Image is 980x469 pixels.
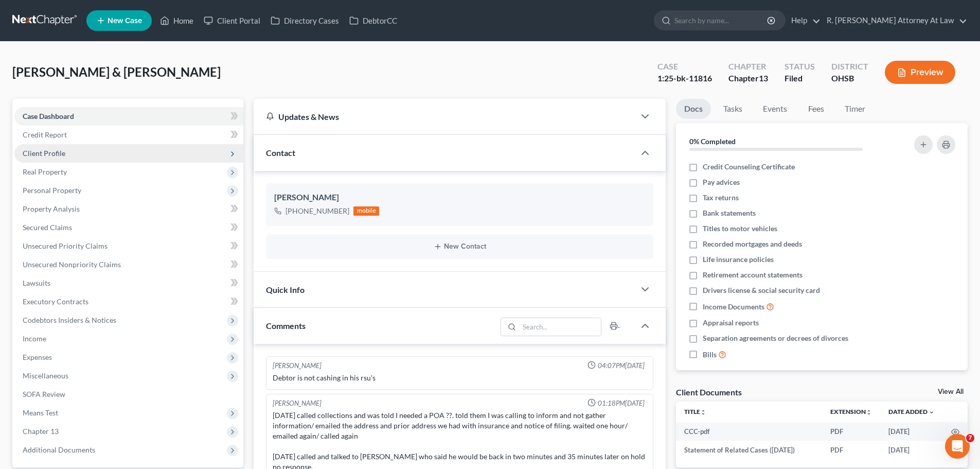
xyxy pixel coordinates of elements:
div: Filed [785,73,815,84]
span: Separation agreements or decrees of divorces [703,333,848,343]
span: Quick Info [266,285,305,294]
div: [PHONE_NUMBER] [286,206,349,216]
span: Contact [266,148,295,158]
span: Bills [703,350,717,360]
span: Income Documents [703,302,764,312]
strong: 0% Completed [689,137,736,146]
span: Additional Documents [23,445,95,454]
span: Tax returns [703,193,739,203]
a: Titleunfold_more [684,408,706,415]
div: Client Documents [676,387,742,397]
span: Retirement account statements [703,270,803,280]
div: OHSB [831,73,868,84]
span: Codebtors Insiders & Notices [23,316,116,324]
div: Status [785,61,815,73]
div: [PERSON_NAME] [274,192,645,204]
span: Bank statements [703,208,756,218]
span: Pay advices [703,177,740,187]
a: Unsecured Priority Claims [14,237,243,255]
a: View All [938,388,964,395]
span: Drivers license & social security card [703,285,820,296]
a: Help [786,11,821,30]
span: Personal Property [23,186,81,195]
span: Unsecured Nonpriority Claims [23,260,121,269]
span: Income [23,334,46,343]
div: District [831,61,868,73]
div: Chapter [728,61,768,73]
a: Unsecured Nonpriority Claims [14,255,243,274]
a: Secured Claims [14,218,243,237]
td: [DATE] [880,422,943,441]
span: [PERSON_NAME] & [PERSON_NAME] [12,64,221,79]
td: Statement of Related Cases ([DATE]) [676,441,822,459]
a: Extensionunfold_more [830,408,872,415]
a: Timer [836,99,874,119]
a: Property Analysis [14,200,243,218]
span: Property Analysis [23,204,80,213]
div: 1:25-bk-11816 [657,73,712,84]
span: Life insurance policies [703,254,774,265]
div: [PERSON_NAME] [273,398,322,408]
div: Chapter [728,73,768,84]
a: Case Dashboard [14,107,243,126]
span: Executory Contracts [23,297,88,306]
span: Means Test [23,408,58,417]
span: 04:07PM[DATE] [598,361,645,371]
a: SOFA Review [14,385,243,404]
span: Case Dashboard [23,112,74,120]
span: Recorded mortgages and deeds [703,239,802,249]
span: Appraisal reports [703,318,759,328]
a: Fees [799,99,832,119]
div: [PERSON_NAME] [273,361,322,371]
span: Unsecured Priority Claims [23,241,108,250]
td: [DATE] [880,441,943,459]
a: Events [755,99,795,119]
a: Executory Contracts [14,292,243,311]
span: Secured Claims [23,223,72,232]
div: Debtor is not cashing in his rsu's [273,373,647,383]
a: Lawsuits [14,274,243,292]
span: Comments [266,321,306,331]
div: mobile [353,206,379,216]
span: 01:18PM[DATE] [598,398,645,408]
a: Date Added expand_more [888,408,935,415]
button: Preview [885,61,955,84]
a: Directory Cases [265,11,344,30]
a: R. [PERSON_NAME] Attorney At Law [822,11,967,30]
a: Docs [676,99,711,119]
td: PDF [822,422,880,441]
span: Miscellaneous [23,371,68,380]
td: CCC-pdf [676,422,822,441]
i: unfold_more [700,409,706,415]
span: Credit Report [23,130,67,139]
div: Case [657,61,712,73]
div: Updates & News [266,111,622,122]
a: Client Portal [199,11,265,30]
span: Titles to motor vehicles [703,223,777,234]
span: Real Property [23,167,67,176]
a: Home [155,11,199,30]
span: 7 [966,434,974,442]
i: unfold_more [866,409,872,415]
i: expand_more [929,409,935,415]
span: Credit Counseling Certificate [703,162,795,172]
span: Lawsuits [23,279,50,287]
span: 13 [759,73,768,83]
a: DebtorCC [344,11,402,30]
span: New Case [108,17,142,25]
span: Chapter 13 [23,427,59,436]
input: Search by name... [674,11,769,30]
input: Search... [520,318,601,336]
span: Client Profile [23,149,65,158]
span: Expenses [23,353,52,361]
iframe: Intercom live chat [945,434,970,459]
button: New Contact [274,242,645,251]
td: PDF [822,441,880,459]
a: Credit Report [14,126,243,144]
a: Tasks [715,99,751,119]
span: SOFA Review [23,390,65,398]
